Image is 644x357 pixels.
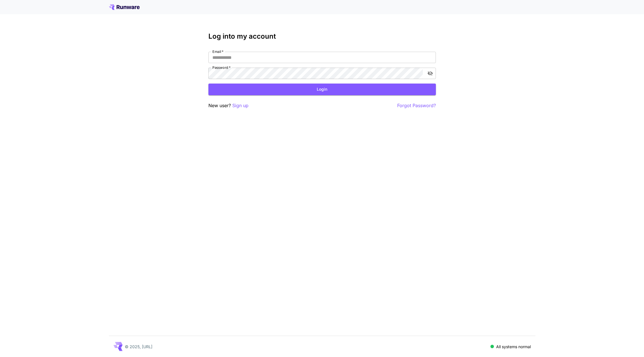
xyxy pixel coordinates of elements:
[125,344,152,350] p: © 2025, [URL]
[208,84,436,95] button: Login
[232,102,249,109] button: Sign up
[496,344,531,350] p: All systems normal
[212,49,223,54] label: Email
[208,32,436,40] h3: Log into my account
[212,65,231,70] label: Password
[208,102,249,109] p: New user?
[425,68,435,78] button: toggle password visibility
[397,102,436,109] button: Forgot Password?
